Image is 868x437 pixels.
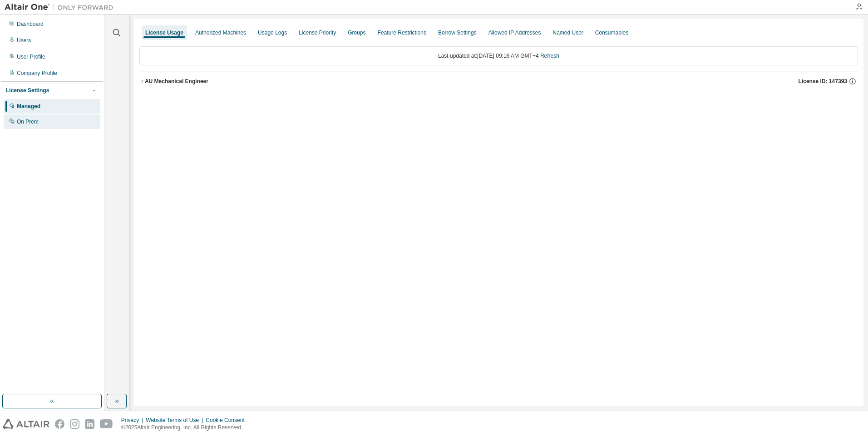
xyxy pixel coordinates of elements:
div: AU Mechanical Engineer [145,78,208,85]
img: instagram.svg [70,419,79,429]
p: © 2025 Altair Engineering, Inc. All Rights Reserved. [121,424,250,432]
div: On Prem [17,118,39,125]
div: Feature Restrictions [378,29,426,36]
span: License ID: 147393 [799,78,847,85]
div: License Priority [299,29,336,36]
div: Authorized Machines [195,29,246,36]
div: Borrow Settings [438,29,477,36]
div: Managed [17,103,40,110]
img: linkedin.svg [85,419,94,429]
img: altair_logo.svg [3,419,49,429]
div: Company Profile [17,70,57,77]
div: Privacy [121,417,146,424]
button: AU Mechanical EngineerLicense ID: 147393 [139,71,858,91]
div: Users [17,37,31,44]
div: Usage Logs [258,29,287,36]
div: License Usage [145,29,183,36]
div: Dashboard [17,20,44,28]
a: Refresh [540,53,559,59]
div: Named User [552,29,583,36]
div: Consumables [595,29,628,36]
div: License Settings [6,87,49,94]
div: Website Terms of Use [146,417,206,424]
div: Groups [348,29,365,36]
div: Last updated at: [DATE] 09:16 AM GMT+4 [139,46,858,65]
div: User Profile [17,53,45,60]
img: youtube.svg [100,419,113,429]
img: Altair One [5,3,118,12]
img: facebook.svg [55,419,64,429]
div: Cookie Consent [206,417,250,424]
div: Allowed IP Addresses [488,29,541,36]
